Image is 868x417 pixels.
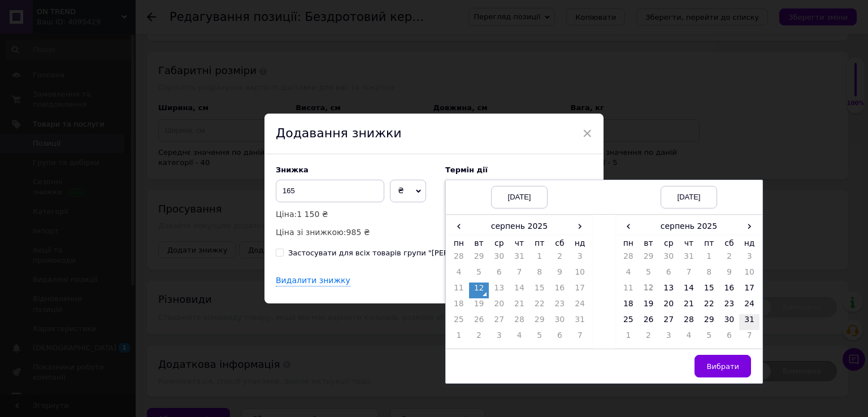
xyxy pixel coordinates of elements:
[699,251,719,267] td: 1
[658,330,679,346] td: 3
[639,283,659,298] td: 12
[658,298,679,314] td: 20
[530,251,550,267] td: 1
[719,283,740,298] td: 16
[719,330,740,346] td: 6
[11,12,220,33] strong: Бездротовий випрямляч із керамічними пластинами для волосся
[639,218,740,235] th: серпень 2025
[346,228,370,237] span: 985 ₴
[739,218,759,234] span: ›
[618,218,639,234] span: ‹
[530,267,550,283] td: 8
[276,226,434,238] p: Ціна зі знижкою:
[530,283,550,298] td: 15
[679,235,699,251] th: чт
[489,314,509,330] td: 27
[276,126,402,140] span: Додавання знижки
[530,235,550,251] th: пт
[25,106,111,115] strong: регулятор температури
[695,355,751,377] button: Вибрати
[469,330,489,346] td: 2
[639,267,659,283] td: 5
[739,314,759,330] td: 31
[550,251,570,267] td: 2
[679,267,699,283] td: 7
[51,24,88,33] strong: VGR V-585
[679,330,699,346] td: 4
[469,251,489,267] td: 29
[550,330,570,346] td: 6
[509,330,530,346] td: 4
[570,251,590,267] td: 3
[509,251,530,267] td: 31
[509,235,530,251] th: чт
[550,283,570,298] td: 16
[449,298,469,314] td: 18
[570,283,590,298] td: 17
[469,235,489,251] th: вт
[679,251,699,267] td: 31
[297,210,328,219] span: 1 150 ₴
[449,251,469,267] td: 28
[550,267,570,283] td: 9
[739,283,759,298] td: 17
[449,314,469,330] td: 25
[618,330,639,346] td: 1
[11,12,229,33] strong: Беспроводной выпрямитель с керамическими пластинами для волос
[469,218,570,235] th: серпень 2025
[699,283,719,298] td: 15
[699,267,719,283] td: 8
[570,235,590,251] th: нд
[469,267,489,283] td: 5
[288,248,520,258] div: Застосувати для всіх товарів групи "[PERSON_NAME] група"
[639,298,659,314] td: 19
[570,330,590,346] td: 7
[719,267,740,283] td: 9
[658,283,679,298] td: 13
[489,330,509,346] td: 3
[661,186,717,208] div: [DATE]
[699,298,719,314] td: 22
[618,314,639,330] td: 25
[449,218,469,234] span: ‹
[550,314,570,330] td: 30
[699,235,719,251] th: пт
[618,298,639,314] td: 18
[639,314,659,330] td: 26
[530,298,550,314] td: 22
[489,283,509,298] td: 13
[509,283,530,298] td: 14
[33,106,119,115] strong: регулятор температури
[699,330,719,346] td: 5
[618,283,639,298] td: 11
[679,298,699,314] td: 21
[639,235,659,251] th: вт
[469,283,489,298] td: 12
[570,267,590,283] td: 10
[679,283,699,298] td: 14
[719,298,740,314] td: 23
[449,330,469,346] td: 1
[679,314,699,330] td: 28
[618,251,639,267] td: 28
[509,298,530,314] td: 21
[739,251,759,267] td: 3
[739,235,759,251] th: нд
[639,330,659,346] td: 2
[658,251,679,267] td: 30
[719,314,740,330] td: 30
[739,267,759,283] td: 10
[489,251,509,267] td: 30
[44,24,81,33] strong: VGR V-585
[706,362,739,371] span: Вибрати
[469,298,489,314] td: 19
[489,267,509,283] td: 6
[276,166,309,174] span: Знижка
[618,267,639,283] td: 4
[658,267,679,283] td: 6
[276,180,384,202] input: 0
[445,166,592,174] label: Термін дії
[739,330,759,346] td: 7
[719,251,740,267] td: 2
[699,314,719,330] td: 29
